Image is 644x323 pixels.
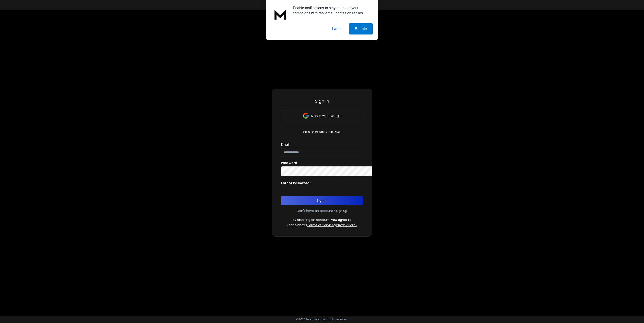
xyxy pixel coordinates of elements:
button: Later [326,23,346,34]
p: © 2025 Reachinbox. All rights reserved. [296,318,348,321]
p: By creating an account, you agree to [293,217,351,222]
button: Enable [349,23,373,34]
img: notification icon [271,5,289,23]
p: Don't have an account? [297,209,335,213]
p: Forgot Password? [281,181,311,185]
button: Sign In [281,196,363,205]
p: Sign in with Google [311,114,341,118]
a: Terms of Service [307,223,334,227]
a: Sign Up [336,209,347,213]
h3: Sign In [281,98,363,104]
p: or, sign in with your email [301,130,343,134]
label: Password [281,161,297,164]
div: Enable notifications to stay on top of your campaigns with real-time updates on replies. [289,5,373,16]
button: Sign in with Google [281,110,363,121]
a: Privacy Policy [336,223,357,227]
p: ReachInbox's & [287,223,357,227]
label: Email [281,143,290,146]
